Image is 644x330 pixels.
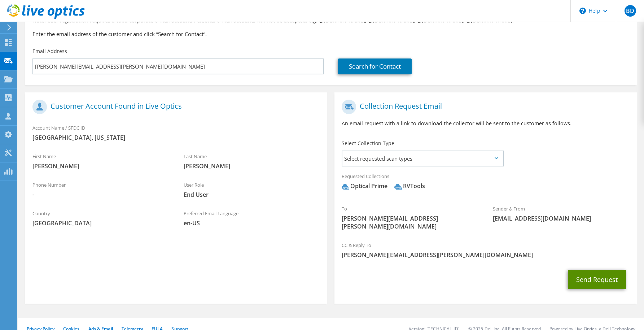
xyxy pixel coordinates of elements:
[568,270,626,289] button: Send Request
[486,201,637,226] div: Sender & From
[334,169,636,197] div: Requested Collections
[32,219,169,227] span: [GEOGRAPHIC_DATA]
[342,182,387,190] div: Optical Prime
[579,8,586,14] svg: \n
[184,219,320,227] span: en-US
[32,48,67,55] label: Email Address
[25,149,176,174] div: First Name
[176,177,328,202] div: User Role
[334,201,486,234] div: To
[25,120,327,145] div: Account Name / SFDC ID
[342,151,503,166] span: Select requested scan types
[625,5,636,17] span: BD
[32,191,169,199] span: -
[184,162,320,170] span: [PERSON_NAME]
[25,206,176,231] div: Country
[338,58,412,74] a: Search for Contact
[342,251,629,259] span: [PERSON_NAME][EMAIL_ADDRESS][PERSON_NAME][DOMAIN_NAME]
[394,182,425,190] div: RVTools
[32,100,316,114] h1: Customer Account Found in Live Optics
[32,30,630,38] h3: Enter the email address of the customer and click “Search for Contact”.
[342,120,629,127] p: An email request with a link to download the collector will be sent to the customer as follows.
[32,162,169,170] span: [PERSON_NAME]
[493,214,630,222] span: [EMAIL_ADDRESS][DOMAIN_NAME]
[25,177,176,202] div: Phone Number
[176,149,328,174] div: Last Name
[32,134,320,142] span: [GEOGRAPHIC_DATA], [US_STATE]
[184,191,320,199] span: End User
[342,100,626,114] h1: Collection Request Email
[342,214,478,230] span: [PERSON_NAME][EMAIL_ADDRESS][PERSON_NAME][DOMAIN_NAME]
[342,140,394,147] label: Select Collection Type
[334,238,636,262] div: CC & Reply To
[176,206,328,231] div: Preferred Email Language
